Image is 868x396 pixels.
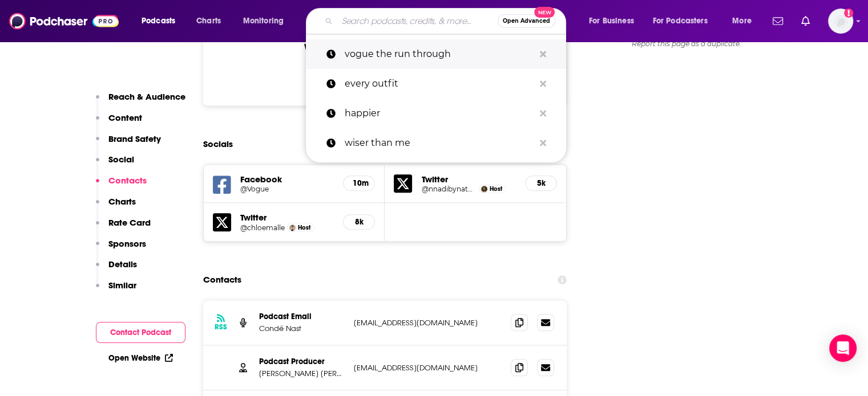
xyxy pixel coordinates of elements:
button: Open AdvancedNew [498,14,555,28]
p: Details [108,259,137,270]
a: every outfit [306,69,566,99]
button: Sponsors [96,238,146,259]
h5: 8k [353,217,365,227]
p: Charts [108,196,136,207]
p: Sponsors [108,238,146,249]
a: @chloemalle [240,223,285,232]
button: Social [96,154,134,175]
span: Podcasts [142,13,175,29]
p: Content [108,112,142,123]
img: User Profile [828,9,853,34]
button: Contacts [96,175,147,196]
h2: Contacts [203,269,241,291]
span: Open Advanced [503,18,550,24]
text: Weapons [304,42,338,51]
p: Similar [108,280,136,291]
button: Contact Podcast [96,322,185,343]
button: Similar [96,280,136,301]
h5: Twitter [240,212,334,223]
p: Podcast Producer [259,357,345,366]
p: Podcast Email [259,312,345,321]
a: wiser than me [306,128,566,158]
button: Brand Safety [96,133,161,154]
button: open menu [724,12,766,30]
h5: 10m [353,178,365,188]
span: New [534,7,555,18]
img: Chioma Nnadi [481,186,487,192]
span: More [732,13,752,29]
a: happier [306,99,566,128]
p: wiser than me [345,128,534,158]
button: open menu [645,12,724,30]
a: @nnadibynature [421,185,476,193]
button: open menu [235,12,298,30]
p: Condé Nast [259,324,345,333]
a: Charts [189,12,228,30]
span: Charts [196,13,221,29]
svg: Add a profile image [844,9,853,18]
p: Contacts [108,175,147,186]
img: Podchaser - Follow, Share and Rate Podcasts [9,10,119,32]
a: Open Website [108,353,173,363]
a: Show notifications dropdown [797,11,814,31]
button: Reach & Audience [96,91,185,112]
a: vogue the run through [306,39,566,69]
h5: 5k [535,178,547,188]
span: For Podcasters [653,13,708,29]
p: [EMAIL_ADDRESS][DOMAIN_NAME] [354,318,502,328]
a: Show notifications dropdown [768,11,788,31]
p: [PERSON_NAME] [PERSON_NAME] [259,369,345,378]
button: open menu [581,12,648,30]
span: Host [490,185,502,193]
button: Content [96,112,142,133]
h5: Facebook [240,174,334,185]
img: Chloe Malle [289,224,296,231]
button: Charts [96,196,136,217]
p: Rate Card [108,217,151,228]
p: [EMAIL_ADDRESS][DOMAIN_NAME] [354,363,502,373]
h2: Socials [203,133,233,155]
h3: RSS [215,322,227,332]
button: open menu [134,12,190,30]
p: Reach & Audience [108,91,185,102]
button: Rate Card [96,217,151,238]
button: Show profile menu [828,9,853,34]
div: Open Intercom Messenger [829,334,857,362]
div: Search podcasts, credits, & more... [317,8,577,34]
span: Monitoring [243,13,284,29]
div: Report this page as a duplicate. [601,39,772,48]
span: For Business [589,13,634,29]
span: Logged in as kathrynwhite [828,9,853,34]
h5: Twitter [421,174,516,185]
p: vogue the run through [345,39,534,69]
button: Details [96,259,137,280]
p: Brand Safety [108,133,161,144]
p: every outfit [345,69,534,99]
p: Social [108,154,134,165]
input: Search podcasts, credits, & more... [337,12,498,30]
p: happier [345,99,534,128]
span: Host [298,224,310,231]
a: @Vogue [240,185,334,193]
